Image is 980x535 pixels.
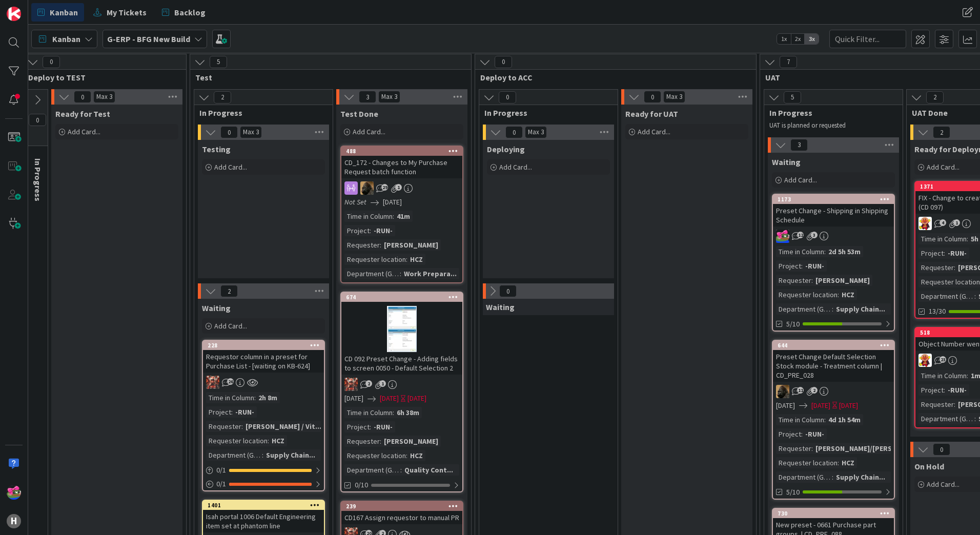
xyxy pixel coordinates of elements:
[940,356,946,363] span: 23
[826,414,863,425] div: 4d 1h 54m
[203,376,324,389] div: JK
[778,342,894,349] div: 644
[813,275,872,286] div: [PERSON_NAME]
[407,254,425,265] div: HCZ
[341,378,462,391] div: JK
[832,471,833,483] span: :
[914,461,944,471] span: On Hold
[370,421,371,433] span: :
[210,56,227,68] span: 5
[206,449,262,461] div: Department (G-ERP)
[772,157,801,167] span: Waiting
[974,413,976,424] span: :
[918,399,954,410] div: Requester
[268,435,269,446] span: :
[206,392,254,403] div: Time in Column
[344,421,370,433] div: Project
[918,217,932,230] img: LC
[203,478,324,490] div: 0/1
[43,56,60,68] span: 0
[918,248,944,259] div: Project
[365,380,372,387] span: 2
[927,480,959,489] span: Add Card...
[406,254,407,265] span: :
[918,291,974,302] div: Department (G-ERP)
[944,248,945,259] span: :
[400,464,402,476] span: :
[776,275,811,286] div: Requester
[233,406,257,418] div: -RUN-
[777,34,791,44] span: 1x
[811,232,818,238] span: 3
[401,268,459,279] div: Work Prepara...
[220,126,238,138] span: 0
[407,393,426,404] div: [DATE]
[790,139,808,151] span: 3
[801,428,803,440] span: :
[87,3,153,22] a: My Tickets
[206,435,268,446] div: Requester location
[495,56,512,68] span: 0
[773,350,894,382] div: Preset Change Default Selection Stock module - Treatment column | CD_PRE_028
[263,449,318,461] div: Supply Chain...
[797,232,804,238] span: 12
[341,293,462,302] div: 674
[486,302,515,312] span: Waiting
[786,319,800,330] span: 5/10
[945,248,969,259] div: -RUN-
[778,510,894,517] div: 730
[381,94,397,99] div: Max 3
[776,246,824,257] div: Time in Column
[214,321,247,331] span: Add Card...
[381,184,388,191] span: 29
[355,480,368,490] span: 0/10
[953,219,960,226] span: 1
[839,289,857,300] div: HCZ
[644,91,661,103] span: 0
[256,392,280,403] div: 2h 8m
[832,303,833,315] span: :
[74,91,91,103] span: 0
[216,479,226,489] span: 0 / 1
[254,392,256,403] span: :
[803,260,827,272] div: -RUN-
[220,285,238,297] span: 2
[773,341,894,350] div: 644
[967,233,968,244] span: :
[344,254,406,265] div: Requester location
[926,91,944,104] span: 2
[829,30,906,48] input: Quick Filter...
[776,385,789,398] img: ND
[839,457,857,468] div: HCZ
[206,406,231,418] div: Project
[379,380,386,387] span: 1
[776,443,811,454] div: Requester
[227,378,234,385] span: 26
[944,384,945,396] span: :
[7,7,21,21] img: Visit kanbanzone.com
[974,291,976,302] span: :
[7,485,21,500] img: JK
[811,443,813,454] span: :
[28,72,173,83] span: Deploy to TEST
[776,428,801,440] div: Project
[344,225,370,236] div: Project
[945,384,969,396] div: -RUN-
[773,385,894,398] div: ND
[381,436,441,447] div: [PERSON_NAME]
[203,501,324,510] div: 1401
[773,195,894,227] div: 1173Preset Change - Shipping in Shipping Schedule
[778,196,894,203] div: 1173
[773,204,894,227] div: Preset Change - Shipping in Shipping Schedule
[344,436,380,447] div: Requester
[505,126,523,138] span: 0
[638,127,670,136] span: Add Card...
[927,162,959,172] span: Add Card...
[940,219,946,226] span: 4
[773,195,894,204] div: 1173
[393,211,394,222] span: :
[824,414,826,425] span: :
[402,464,456,476] div: Quality Cont...
[50,6,78,18] span: Kanban
[344,197,366,207] i: Not Set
